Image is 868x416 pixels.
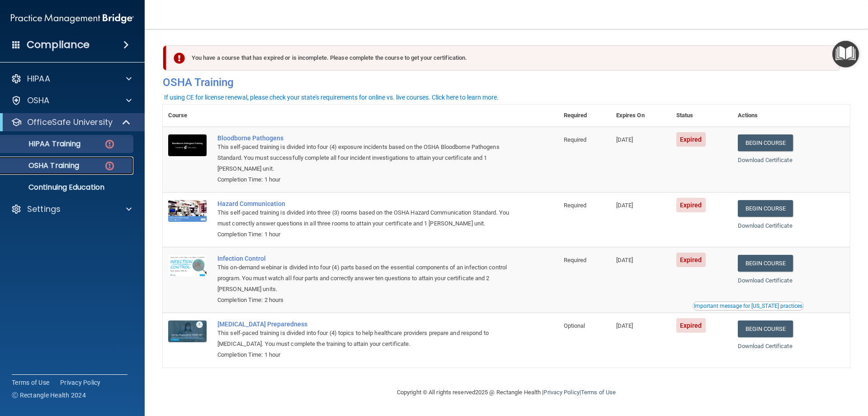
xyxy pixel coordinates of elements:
[104,139,115,150] img: danger-circle.6113f641.png
[11,204,132,215] a: Settings
[6,161,79,170] p: OSHA Training
[558,105,611,127] th: Required
[694,303,802,309] div: Important message for [US_STATE] practices
[217,174,513,185] div: Completion Time: 1 hour
[676,253,706,267] span: Expired
[217,200,513,207] a: Hazard Communication
[6,139,80,148] p: HIPAA Training
[163,105,212,127] th: Course
[611,105,671,127] th: Expires On
[217,134,513,142] a: Bloodborne Pathogens
[732,105,850,127] th: Actions
[738,343,793,349] a: Download Certificate
[27,95,50,106] p: OSHA
[163,93,500,102] button: If using CE for license renewal, please check your state's requirements for online vs. live cours...
[27,73,50,84] p: HIPAA
[581,389,616,396] a: Terms of Use
[217,349,513,360] div: Completion Time: 1 hour
[564,257,587,263] span: Required
[27,204,61,215] p: Settings
[11,73,132,84] a: HIPAA
[174,53,185,64] img: exclamation-circle-solid-danger.72ef9ffc.png
[676,132,706,147] span: Expired
[564,322,585,329] span: Optional
[738,255,793,272] a: Begin Course
[832,41,859,67] button: Open Resource Center
[27,38,90,51] h4: Compliance
[616,322,633,329] span: [DATE]
[564,202,587,209] span: Required
[166,45,840,71] div: You have a course that has expired or is incomplete. Please complete the course to get your certi...
[217,328,513,349] div: This self-paced training is divided into four (4) topics to help healthcare providers prepare and...
[543,389,579,396] a: Privacy Policy
[217,262,513,295] div: This on-demand webinar is divided into four (4) parts based on the essential components of an inf...
[693,301,804,311] button: Read this if you are a dental practitioner in the state of CA
[738,222,793,229] a: Download Certificate
[671,105,732,127] th: Status
[217,320,513,328] a: [MEDICAL_DATA] Preparedness
[738,277,793,284] a: Download Certificate
[12,391,86,400] span: Ⓒ Rectangle Health 2024
[11,117,131,128] a: OfficeSafe University
[217,295,513,306] div: Completion Time: 2 hours
[217,229,513,240] div: Completion Time: 1 hour
[738,320,793,337] a: Begin Course
[676,198,706,212] span: Expired
[616,257,633,263] span: [DATE]
[217,255,513,262] a: Infection Control
[217,142,513,174] div: This self-paced training is divided into four (4) exposure incidents based on the OSHA Bloodborne...
[6,183,129,192] p: Continuing Education
[11,95,132,106] a: OSHA
[616,136,633,143] span: [DATE]
[676,318,706,333] span: Expired
[738,134,793,151] a: Begin Course
[738,157,793,163] a: Download Certificate
[104,160,115,172] img: danger-circle.6113f641.png
[217,207,513,229] div: This self-paced training is divided into three (3) rooms based on the OSHA Hazard Communication S...
[164,94,499,100] div: If using CE for license renewal, please check your state's requirements for online vs. live cours...
[27,117,113,128] p: OfficeSafe University
[11,10,134,28] img: PMB logo
[12,378,49,387] a: Terms of Use
[738,200,793,217] a: Begin Course
[163,76,850,89] h4: OSHA Training
[60,378,101,387] a: Privacy Policy
[564,136,587,143] span: Required
[341,378,671,407] div: Copyright © All rights reserved 2025 @ Rectangle Health | |
[616,202,633,209] span: [DATE]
